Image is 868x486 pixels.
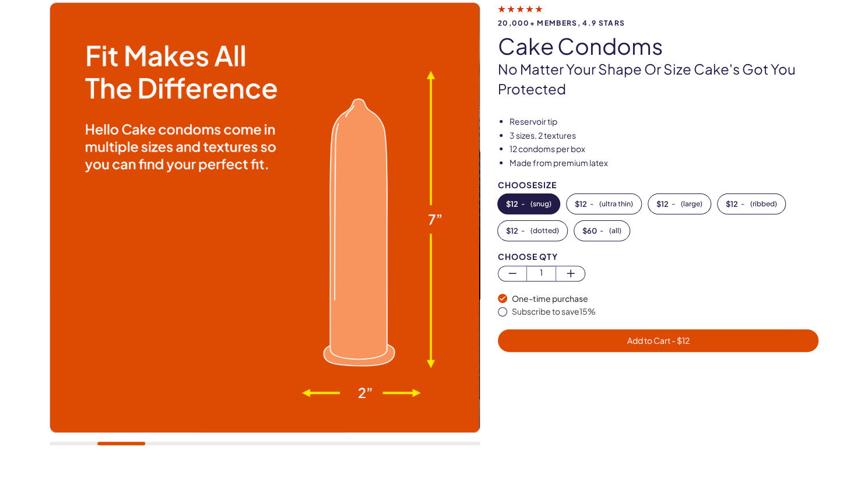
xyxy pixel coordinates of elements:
button: - [498,221,567,241]
span: Add to Cart [627,335,690,346]
span: ( all ) [609,227,621,235]
button: - [648,194,711,214]
li: Made from premium latex [509,157,819,169]
li: Reservoir tip [509,116,819,128]
span: ( large ) [681,200,702,208]
button: - [718,194,785,214]
span: $ 12 [506,227,518,235]
a: 20,000+ members, 4.9 stars [498,3,819,27]
span: $ 12 [506,200,518,208]
span: $ 12 [726,200,738,208]
div: One-time purchase [512,293,819,305]
span: ( ultra thin ) [599,200,633,208]
div: Subscribe to save 15 % [512,306,819,318]
span: $ 12 [656,200,669,208]
span: - $ 12 [670,335,690,346]
span: ( snug ) [530,200,551,208]
span: 20,000+ members, 4.9 stars [498,19,819,27]
button: - [567,194,641,214]
div: Choose Qty [498,252,819,261]
span: ( ribbed ) [750,200,777,208]
span: ( dotted ) [530,227,559,235]
span: $ 60 [582,227,597,235]
span: 1 [527,266,556,280]
li: 3 sizes, 2 textures [509,130,819,142]
button: Add to Cart - $12 [498,329,819,352]
div: Choose Size [498,181,819,189]
li: 12 condoms per box [509,143,819,155]
button: - [574,221,630,241]
button: - [498,194,560,214]
p: No matter your shape or size Cake's got you protected [498,59,819,98]
img: Cake Condoms [50,3,479,432]
span: $ 12 [575,200,587,208]
h1: Cake Condoms [498,34,819,58]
